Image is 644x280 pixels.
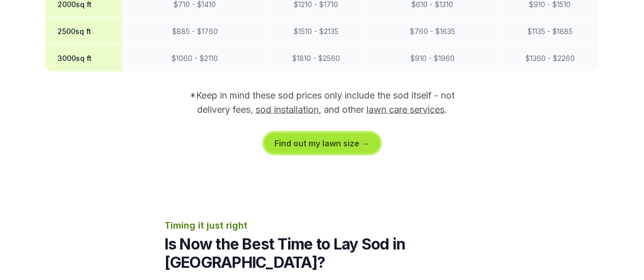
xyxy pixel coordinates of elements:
td: $ 1360 - $ 2260 [501,45,599,72]
p: Timing it just right [164,219,480,233]
th: 2500 sq ft [45,18,122,45]
td: $ 760 - $ 1635 [363,18,501,45]
td: $ 885 - $ 1760 [122,18,268,45]
th: 3000 sq ft [45,45,122,72]
td: $ 910 - $ 1960 [363,45,501,72]
h2: Is Now the Best Time to Lay Sod in [GEOGRAPHIC_DATA]? [164,235,480,271]
a: sod installation [256,104,319,115]
td: $ 1810 - $ 2560 [268,45,363,72]
td: $ 1135 - $ 1885 [501,18,599,45]
a: Find out my lawn size → [264,133,380,153]
td: $ 1060 - $ 2110 [122,45,268,72]
p: *Keep in mind these sod prices only include the sod itself - not delivery fees, , and other . [176,88,469,117]
td: $ 1510 - $ 2135 [268,18,363,45]
a: lawn care services [367,104,444,115]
